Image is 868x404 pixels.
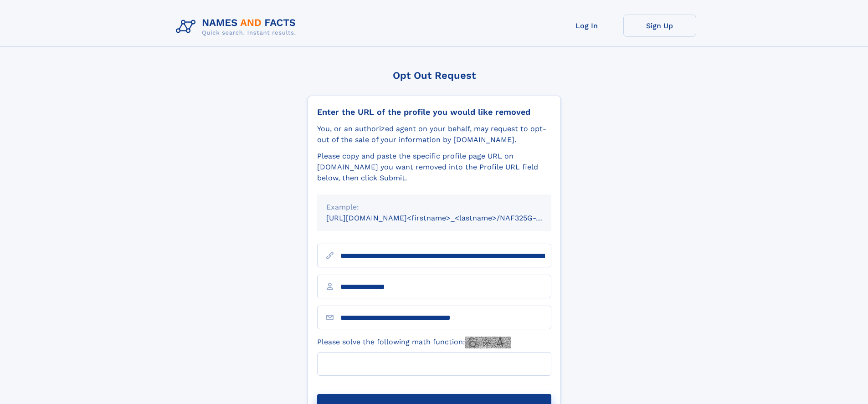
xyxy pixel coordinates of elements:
[317,107,551,117] div: Enter the URL of the profile you would like removed
[317,123,551,145] div: You, or an authorized agent on your behalf, may request to opt-out of the sale of your informatio...
[317,337,511,348] label: Please solve the following math function:
[326,214,569,222] small: [URL][DOMAIN_NAME]<firstname>_<lastname>/NAF325G-xxxxxxxx
[623,15,696,37] a: Sign Up
[317,151,551,184] div: Please copy and paste the specific profile page URL on [DOMAIN_NAME] you want removed into the Pr...
[308,70,561,81] div: Opt Out Request
[172,15,303,39] img: Logo Names and Facts
[550,15,623,37] a: Log In
[326,202,542,213] div: Example:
